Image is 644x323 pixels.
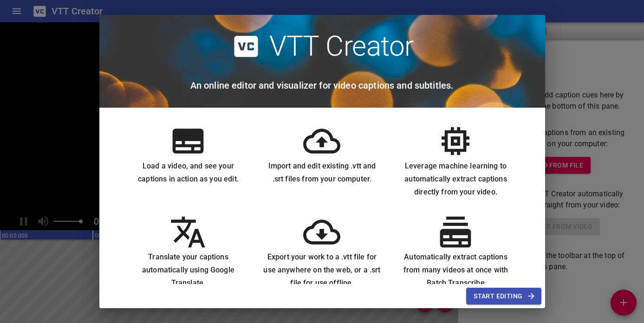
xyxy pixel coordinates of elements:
[262,160,381,186] h6: Import and edit existing .vtt and .srt files from your computer.
[269,30,414,63] h2: VTT Creator
[129,160,248,186] h6: Load a video, and see your captions in action as you edit.
[396,160,515,199] h6: Leverage machine learning to automatically extract captions directly from your video.
[474,291,533,302] span: Start Editing
[396,251,515,290] h6: Automatically extract captions from many videos at once with Batch Transcribe
[466,288,541,305] button: Start Editing
[262,251,381,290] h6: Export your work to a .vtt file for use anywhere on the web, or a .srt file for use offline.
[190,78,454,93] h6: An online editor and visualizer for video captions and subtitles.
[129,251,248,290] h6: Translate your captions automatically using Google Translate.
